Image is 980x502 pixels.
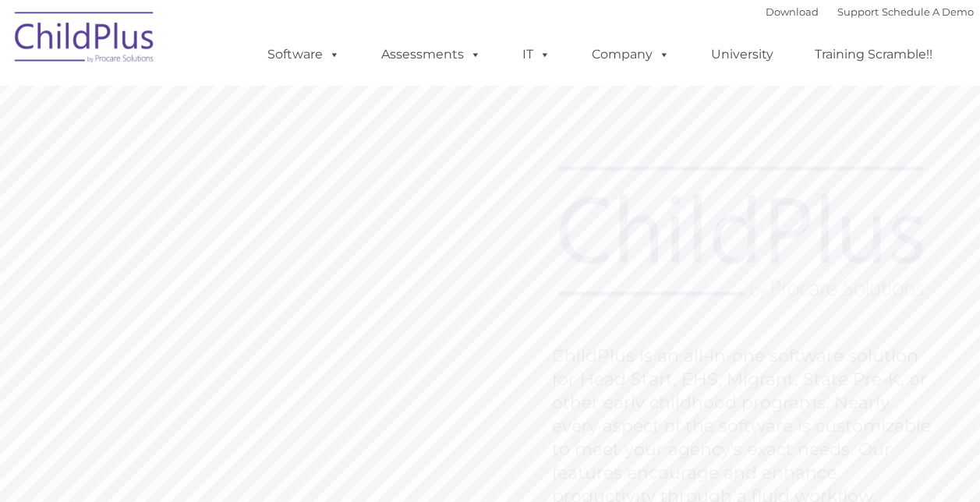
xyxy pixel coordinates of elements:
[7,1,163,79] img: ChildPlus by Procare Solutions
[366,39,497,70] a: Assessments
[252,39,356,70] a: Software
[576,39,685,70] a: Company
[837,5,879,18] a: Support
[799,39,948,70] a: Training Scramble!!
[695,39,789,70] a: University
[507,39,566,70] a: IT
[882,5,974,18] a: Schedule A Demo
[766,5,974,18] font: |
[766,5,819,18] a: Download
